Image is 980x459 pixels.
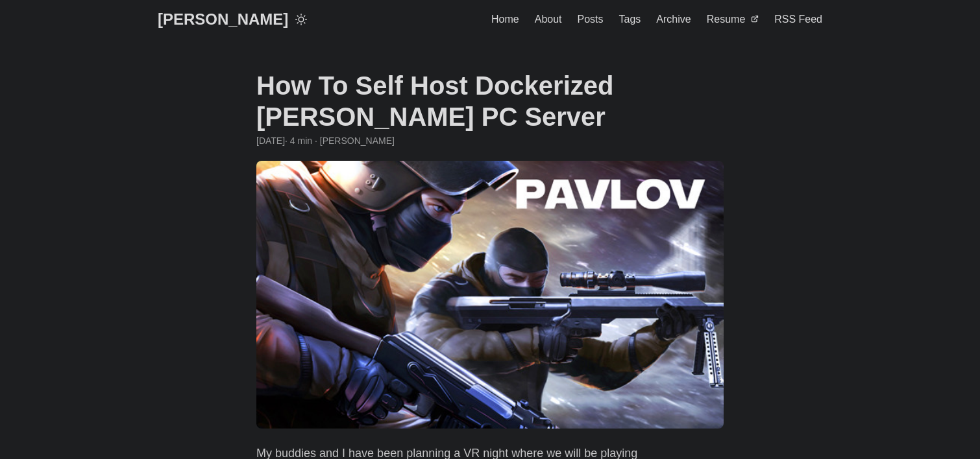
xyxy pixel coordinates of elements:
span: RSS Feed [774,14,822,25]
div: · 4 min · [PERSON_NAME] [256,134,724,148]
span: Resume [707,14,746,25]
span: Tags [619,14,641,25]
span: Posts [578,14,604,25]
span: Archive [656,14,691,25]
span: Home [491,14,519,25]
span: 2021-09-22 13:06:44 -0400 -0400 [256,134,285,148]
span: About [535,14,562,25]
h1: How To Self Host Dockerized [PERSON_NAME] PC Server [256,70,724,132]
